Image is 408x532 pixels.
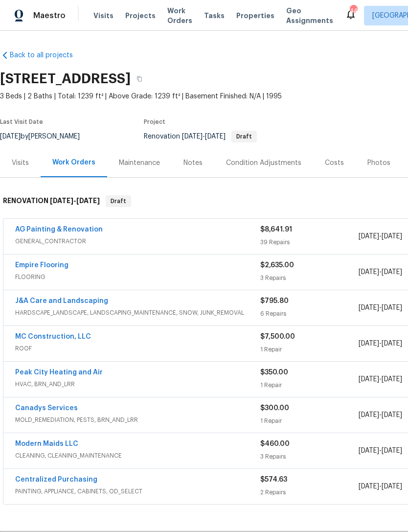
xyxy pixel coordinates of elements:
span: GENERAL_CONTRACTOR [15,236,260,246]
span: $7,500.00 [260,333,295,340]
span: [DATE] [382,269,402,276]
span: [DATE] [382,412,402,418]
div: Notes [183,158,203,168]
span: [DATE] [359,233,379,240]
span: CLEANING, CLEANING_MAINTENANCE [15,451,260,461]
a: Peak City Heating and Air [15,369,103,376]
span: [DATE] [382,304,402,311]
div: 44 [350,6,357,16]
span: PAINTING, APPLIANCE, CABINETS, OD_SELECT [15,486,260,496]
span: Visits [93,11,113,21]
span: [DATE] [50,197,73,204]
div: Visits [12,158,29,168]
span: $2,635.00 [260,262,294,269]
span: MOLD_REMEDIATION, PESTS, BRN_AND_LRR [15,415,260,425]
button: Copy Address [131,70,148,88]
span: - [359,410,402,420]
span: - [359,231,402,241]
div: Maintenance [119,158,160,168]
span: HVAC, BRN_AND_LRR [15,379,260,389]
a: Modern Maids LLC [15,440,78,447]
span: [DATE] [382,233,402,240]
div: Condition Adjustments [226,158,301,168]
span: - [359,446,402,456]
span: HARDSCAPE_LANDSCAPE, LANDSCAPING_MAINTENANCE, SNOW, JUNK_REMOVAL [15,308,260,318]
h6: RENOVATION [3,195,100,207]
a: Empire Flooring [15,262,68,269]
span: [DATE] [359,269,379,276]
span: $574.63 [260,476,287,483]
span: [DATE] [382,447,402,454]
span: [DATE] [205,133,226,140]
span: Geo Assignments [286,6,333,25]
span: Draft [232,134,256,139]
span: [DATE] [359,412,379,418]
span: - [359,339,402,348]
div: 1 Repair [260,416,358,426]
span: - [359,374,402,384]
span: $300.00 [260,405,289,412]
span: [DATE] [359,304,379,311]
div: 3 Repairs [260,273,358,283]
span: - [359,482,402,491]
span: Projects [125,11,156,21]
span: [DATE] [382,483,402,490]
span: FLOORING [15,272,260,282]
span: Tasks [204,12,225,19]
span: Project [144,119,165,125]
span: ROOF [15,344,260,353]
a: MC Construction, LLC [15,333,91,340]
div: Photos [367,158,390,168]
span: $795.80 [260,298,289,304]
a: AG Painting & Renovation [15,226,103,233]
a: Centralized Purchasing [15,476,97,483]
span: [DATE] [359,376,379,383]
span: Renovation [144,133,257,140]
span: [DATE] [382,376,402,383]
span: - [359,303,402,313]
div: Costs [325,158,344,168]
span: [DATE] [359,340,379,347]
span: Maestro [33,11,66,21]
div: 2 Repairs [260,487,358,497]
div: 6 Repairs [260,309,358,319]
span: [DATE] [382,340,402,347]
div: 3 Repairs [260,452,358,462]
span: - [50,197,100,204]
div: 39 Repairs [260,237,358,247]
span: Draft [107,196,130,206]
div: 1 Repair [260,380,358,390]
div: 1 Repair [260,345,358,354]
a: Canadys Services [15,405,78,412]
span: $8,641.91 [260,226,292,233]
span: [DATE] [182,133,203,140]
span: - [182,133,226,140]
span: Work Orders [167,6,192,25]
span: Properties [236,11,274,21]
span: $460.00 [260,440,290,447]
span: [DATE] [359,447,379,454]
span: [DATE] [359,483,379,490]
a: J&A Care and Landscaping [15,298,108,304]
div: Work Orders [52,158,95,167]
span: - [359,267,402,277]
span: $350.00 [260,369,288,376]
span: [DATE] [76,197,100,204]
